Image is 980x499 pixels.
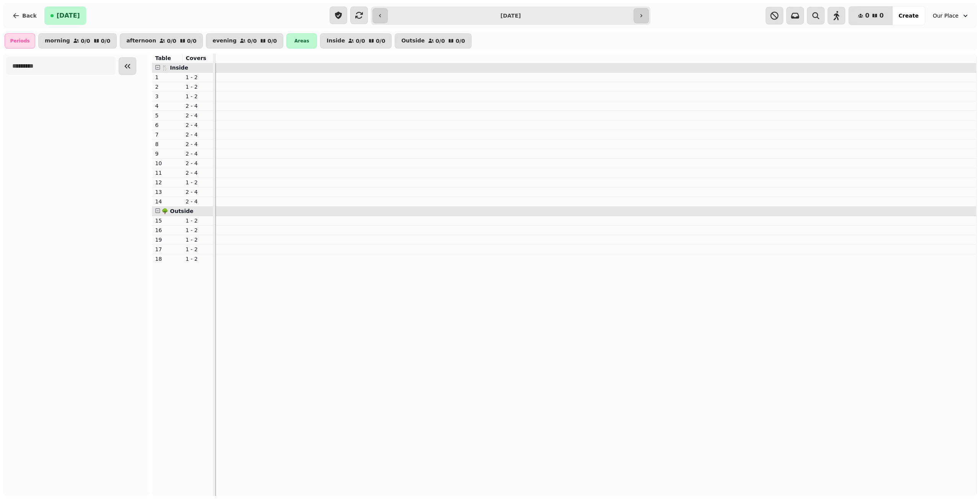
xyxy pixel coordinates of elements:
[167,38,176,44] p: 0 / 0
[933,12,959,20] span: Our Place
[186,169,210,177] p: 2 - 4
[155,55,171,61] span: Table
[155,226,180,234] p: 16
[849,7,893,25] button: 00
[155,112,180,119] p: 5
[356,38,365,44] p: 0 / 0
[928,9,974,23] button: Our Place
[286,33,317,49] div: Areas
[155,169,180,177] p: 11
[6,7,43,25] button: Back
[879,13,884,19] span: 0
[44,7,86,25] button: [DATE]
[186,188,210,196] p: 2 - 4
[155,93,180,100] p: 3
[865,13,869,19] span: 0
[155,121,180,129] p: 6
[212,38,237,44] p: evening
[155,179,180,186] p: 12
[155,159,180,167] p: 10
[5,33,35,49] div: Periods
[155,73,180,81] p: 1
[186,121,210,129] p: 2 - 4
[155,83,180,91] p: 2
[401,38,425,44] p: Outside
[186,112,210,119] p: 2 - 4
[247,38,257,44] p: 0 / 0
[101,38,111,44] p: 0 / 0
[186,140,210,148] p: 2 - 4
[186,236,210,244] p: 1 - 2
[119,57,136,75] button: Collapse sidebar
[120,33,203,49] button: afternoon0/00/0
[320,33,392,49] button: Inside0/00/0
[268,38,277,44] p: 0 / 0
[186,255,210,263] p: 1 - 2
[186,55,206,61] span: Covers
[155,198,180,205] p: 14
[186,83,210,91] p: 1 - 2
[155,102,180,110] p: 4
[186,93,210,100] p: 1 - 2
[327,38,345,44] p: Inside
[81,38,90,44] p: 0 / 0
[186,245,210,253] p: 1 - 2
[186,131,210,138] p: 2 - 4
[186,159,210,167] p: 2 - 4
[187,38,197,44] p: 0 / 0
[155,255,180,263] p: 18
[186,102,210,110] p: 2 - 4
[155,245,180,253] p: 17
[155,188,180,196] p: 13
[155,140,180,148] p: 8
[436,38,445,44] p: 0 / 0
[45,38,70,44] p: morning
[892,7,924,25] button: Create
[186,73,210,81] p: 1 - 2
[155,217,180,224] p: 15
[376,38,385,44] p: 0 / 0
[38,33,117,49] button: morning0/00/0
[186,226,210,234] p: 1 - 2
[186,150,210,158] p: 2 - 4
[162,208,193,214] span: 🌳 Outside
[22,13,37,18] span: Back
[456,38,465,44] p: 0 / 0
[206,33,283,49] button: evening0/00/0
[155,131,180,138] p: 7
[186,198,210,205] p: 2 - 4
[395,33,471,49] button: Outside0/00/0
[155,236,180,244] p: 19
[186,217,210,224] p: 1 - 2
[155,150,180,158] p: 9
[898,13,918,18] span: Create
[126,38,156,44] p: afternoon
[186,179,210,186] p: 1 - 2
[57,13,80,19] span: [DATE]
[162,65,188,71] span: 🍴 Inside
